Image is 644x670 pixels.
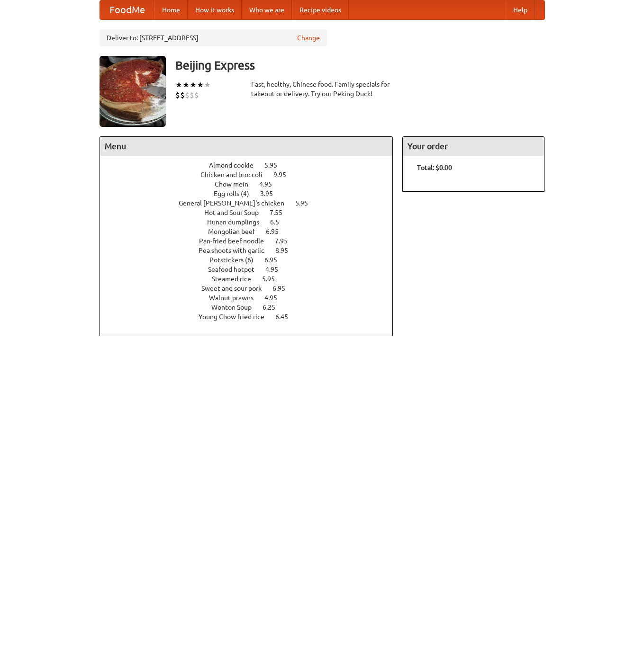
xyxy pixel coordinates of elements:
span: 6.95 [272,285,295,292]
span: 6.95 [266,228,288,235]
span: Chicken and broccoli [200,171,272,179]
h4: Your order [403,137,544,156]
span: Steamed rice [212,275,261,283]
a: General [PERSON_NAME]'s chicken 5.95 [179,199,326,207]
li: ★ [197,80,204,90]
b: Total: $0.00 [417,164,452,171]
h4: Menu [100,137,393,156]
a: Change [297,33,320,43]
span: 4.95 [264,294,287,302]
a: Home [154,0,188,19]
li: ★ [182,80,190,90]
a: Potstickers (6) 6.95 [209,256,295,264]
li: ★ [190,80,197,90]
span: Pan-fried beef noodle [199,237,273,245]
span: 9.95 [273,171,296,179]
span: Sweet and sour pork [201,285,271,292]
a: Hunan dumplings 6.5 [207,218,297,226]
li: $ [175,90,180,100]
span: Walnut prawns [209,294,263,302]
span: 5.95 [262,275,284,283]
span: Egg rolls (4) [214,190,259,197]
div: Fast, healthy, Chinese food. Family specials for takeout or delivery. Try our Peking Duck! [251,80,393,98]
a: FoodMe [100,0,154,19]
span: 6.25 [263,304,285,311]
span: 4.95 [265,266,288,273]
a: Young Chow fried rice 6.45 [199,313,306,321]
span: 6.5 [270,218,289,226]
span: 5.95 [295,199,317,207]
span: Chow mein [215,180,258,188]
span: Wonton Soup [211,304,261,311]
li: $ [194,90,199,100]
li: ★ [175,80,182,90]
span: Almond cookie [209,161,263,169]
div: Deliver to: [STREET_ADDRESS] [100,29,327,46]
a: Mongolian beef 6.95 [208,228,296,235]
span: 7.55 [270,209,292,216]
a: Chicken and broccoli 9.95 [200,171,304,179]
span: Young Chow fried rice [199,313,274,321]
a: Almond cookie 5.95 [209,161,295,169]
a: Seafood hotpot 4.95 [208,266,296,273]
span: 6.45 [275,313,298,321]
span: 6.95 [264,256,287,264]
a: Sweet and sour pork 6.95 [201,285,303,292]
a: Pan-fried beef noodle 7.95 [199,237,305,245]
li: $ [185,90,190,100]
a: Walnut prawns 4.95 [209,294,295,302]
a: Steamed rice 5.95 [212,275,292,283]
a: Pea shoots with garlic 8.95 [199,247,306,254]
span: Mongolian beef [208,228,264,235]
a: Who we are [242,0,292,19]
a: Chow mein 4.95 [215,180,290,188]
h3: Beijing Express [175,56,545,75]
a: Egg rolls (4) 3.95 [214,190,290,197]
span: 3.95 [260,190,282,197]
span: General [PERSON_NAME]'s chicken [179,199,294,207]
li: ★ [204,80,211,90]
span: Hunan dumplings [207,218,269,226]
a: How it works [188,0,242,19]
li: $ [180,90,185,100]
span: Potstickers (6) [209,256,263,264]
li: $ [190,90,194,100]
span: Seafood hotpot [208,266,264,273]
span: 7.95 [275,237,297,245]
span: 8.95 [275,247,298,254]
a: Help [506,0,535,19]
span: 4.95 [259,180,281,188]
span: Hot and Sour Soup [204,209,268,216]
a: Hot and Sour Soup 7.55 [204,209,300,216]
span: 5.95 [264,161,287,169]
img: angular.jpg [100,56,166,127]
a: Recipe videos [292,0,349,19]
a: Wonton Soup 6.25 [211,304,293,311]
span: Pea shoots with garlic [199,247,274,254]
